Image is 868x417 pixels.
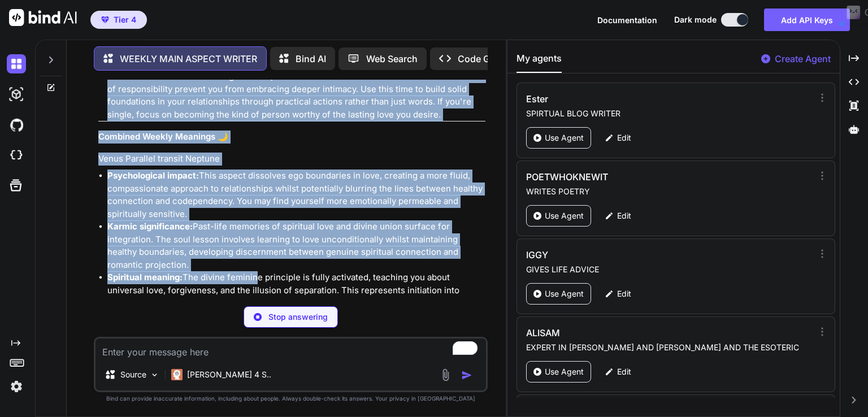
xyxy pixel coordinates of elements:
[120,369,146,380] p: Source
[775,52,831,66] p: Create Agent
[120,52,257,66] p: WEEKLY MAIN ASPECT WRITER
[617,132,631,144] p: Edit
[526,186,813,197] p: WRITES POETRY
[98,153,485,166] h4: Venus Parallel transit Neptune
[187,369,271,380] p: [PERSON_NAME] 4 S..
[517,51,562,73] button: My agents
[461,370,472,381] img: icon
[764,8,850,31] button: Add API Keys
[98,131,485,144] h3: Combined Weekly Meanings 🌙
[526,326,727,340] h3: ALISAM
[526,108,813,119] p: SPIRTUAL BLOG WRITER
[107,220,485,271] li: Past-life memories of spiritual love and divine union surface for integration. The soul lesson in...
[7,115,26,134] img: githubDark
[7,54,26,73] img: darkChat
[96,338,486,359] textarea: To enrich screen reader interactions, please activate Accessibility in Grammarly extension settings
[171,369,183,380] img: Claude 4 Sonnet
[114,14,136,25] span: Tier 4
[545,366,584,377] p: Use Agent
[617,366,631,377] p: Edit
[366,52,418,66] p: Web Search
[101,16,109,23] img: premium
[545,288,584,299] p: Use Agent
[526,248,727,262] h3: IGGY
[296,52,326,66] p: Bind AI
[107,221,193,232] strong: Karmic significance:
[674,14,717,25] span: Dark mode
[7,85,26,104] img: darkAi-studio
[526,342,813,353] p: EXPERT IN [PERSON_NAME] AND [PERSON_NAME] AND THE ESOTERIC
[526,264,813,275] p: GIVES LIFE ADVICE
[7,146,26,165] img: cloudideIcon
[94,394,488,403] p: Bind can provide inaccurate information, including about people. Always double-check its answers....
[107,272,183,283] strong: Spiritual meaning:
[545,132,584,144] p: Use Agent
[458,52,526,66] p: Code Generator
[597,15,657,25] span: Documentation
[597,14,657,26] button: Documentation
[268,311,328,323] p: Stop answering
[617,288,631,299] p: Edit
[107,58,485,121] li: This is proper grown-up relationship energy - perfect for making serious commitments or having th...
[107,271,485,310] li: The divine feminine principle is fully activated, teaching you about universal love, forgiveness,...
[107,170,199,181] strong: Psychological impact:
[439,368,452,381] img: attachment
[545,210,584,221] p: Use Agent
[90,11,147,29] button: premiumTier 4
[526,170,727,184] h3: POETWHOKNEWIT
[107,170,485,220] li: This aspect dissolves ego boundaries in love, creating a more fluid, compassionate approach to re...
[9,9,77,26] img: Bind AI
[617,210,631,221] p: Edit
[526,92,727,106] h3: Ester
[150,370,159,380] img: Pick Models
[7,377,26,396] img: settings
